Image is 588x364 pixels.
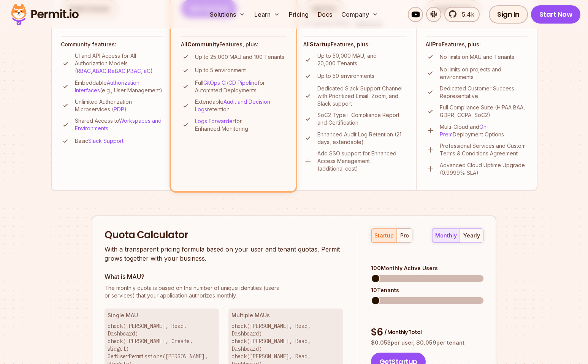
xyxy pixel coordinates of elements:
a: PDP [114,106,124,112]
a: 5.4k [444,7,480,22]
p: Shared Access to [75,117,163,132]
a: Start Now [531,5,581,24]
p: $ 0.053 per user, $ 0.059 per tenant [371,339,483,347]
button: Company [338,7,381,22]
p: Up to 50,000 MAU, and 20,000 Tenants [317,52,407,67]
p: for Enhanced Monitoring [195,117,286,133]
p: Add SSO support for Enhanced Access Management (additional cost) [317,150,407,173]
h4: All Features, plus: [181,41,286,48]
p: With a transparent pricing formula based on your user and tenant quotas, Permit grows together wi... [105,245,343,263]
p: Advanced Cloud Uptime Upgrade (0.9999% SLA) [440,161,528,177]
a: GitOps CI/CD Pipeline [203,79,258,86]
span: / Monthly Total [384,328,422,336]
p: No limits on MAU and Tenants [440,53,514,61]
h2: Quota Calculator [105,228,343,242]
div: pro [400,232,409,239]
h3: What is MAU? [105,272,343,281]
a: Audit and Decision Logs [195,98,270,112]
h4: All Features, plus: [303,41,407,48]
p: Up to 5 environment [195,66,246,74]
a: ReBAC [108,68,125,74]
p: Enhanced Audit Log Retention (21 days, extendable) [317,131,407,146]
button: Learn [251,7,283,22]
p: Full Compliance Suite (HIPAA BAA, GDPR, CCPA, SoC2) [440,104,528,119]
button: Solutions [207,7,248,22]
div: yearly [463,232,480,239]
p: Up to 50 environments [317,72,374,80]
p: Extendable retention [195,98,286,113]
p: SoC2 Type II Compliance Report and Certification [317,111,407,127]
p: Unlimited Authorization Microservices ( ) [75,98,163,113]
a: Authorization Interfaces [75,79,139,93]
strong: Community [187,41,219,47]
strong: Pro [432,41,442,47]
p: Professional Services and Custom Terms & Conditions Agreement [440,142,528,157]
h3: Single MAU [108,312,216,319]
p: No limits on projects and environments [440,66,528,81]
span: 5.4k [457,10,474,19]
p: Dedicated Slack Support Channel with Prioritized Email, Zoom, and Slack support [317,85,407,108]
a: Docs [315,7,335,22]
div: $ 6 [371,326,483,339]
strong: Startup [310,41,331,47]
a: Pricing [286,7,312,22]
a: IaC [143,68,151,74]
a: ABAC [92,68,106,74]
p: Dedicated Customer Success Representative [440,85,528,100]
p: or services) that your application authorizes monthly. [105,284,343,299]
h4: Community features: [61,41,163,48]
h3: Multiple MAUs [231,312,340,319]
div: 100 Monthly Active Users [371,264,483,272]
a: Sign In [489,5,528,24]
a: PBAC [127,68,141,74]
img: Permit logo [8,2,82,27]
h4: All Features, plus: [426,41,528,48]
p: UI and API Access for All Authorization Models ( , , , , ) [75,52,163,75]
a: RBAC [77,68,91,74]
a: Logs Forwarder [195,118,235,124]
div: 10 Tenants [371,286,483,294]
p: Up to 25,000 MAU and 100 Tenants [195,53,284,61]
a: Slack Support [88,138,124,144]
p: Full for Automated Deployments [195,79,286,94]
p: Embeddable (e.g., User Management) [75,79,163,94]
span: The monthly quota is based on the number of unique identities (users [105,284,343,292]
a: On-Prem [440,123,489,138]
p: Basic [75,137,124,145]
p: Multi-Cloud and Deployment Options [440,123,528,138]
